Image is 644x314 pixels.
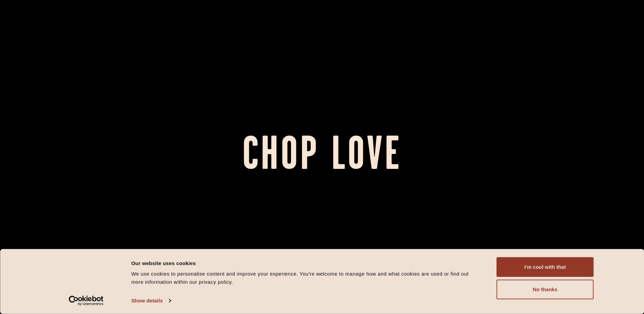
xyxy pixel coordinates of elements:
[56,296,116,306] a: Usercentrics Cookiebot - opens in a new window
[497,257,594,277] button: I'm cool with that
[497,280,594,299] button: No thanks
[131,270,481,286] div: We use cookies to personalise content and improve your experience. You're welcome to manage how a...
[131,296,171,306] a: Show details
[131,259,481,267] div: Our website uses cookies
